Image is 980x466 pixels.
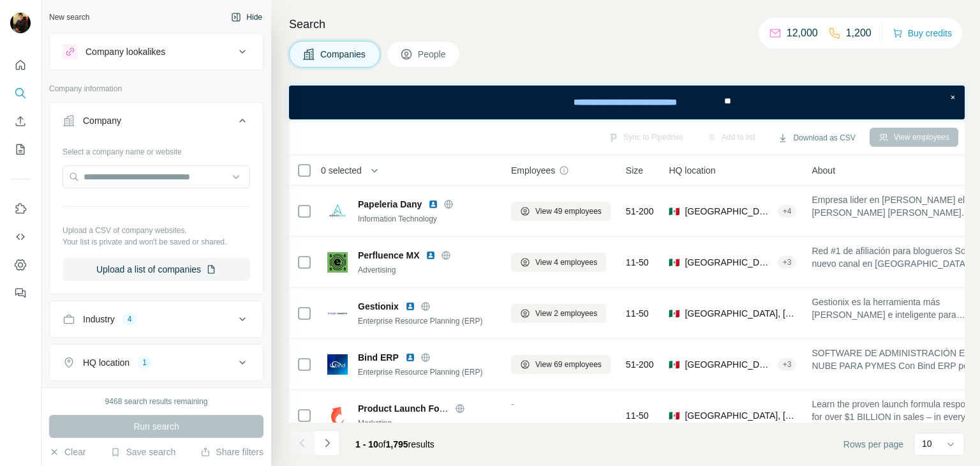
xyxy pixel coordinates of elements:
span: Employees [511,164,555,177]
p: 12,000 [787,26,818,41]
button: Feedback [10,282,31,304]
span: People [418,48,447,61]
span: 🇲🇽 [669,358,679,371]
button: Download as CSV [769,128,864,147]
span: [GEOGRAPHIC_DATA], [GEOGRAPHIC_DATA][PERSON_NAME] [685,358,772,371]
span: 51-200 [626,358,654,371]
button: My lists [10,138,31,161]
button: Enrich CSV [10,110,31,133]
button: Share filters [200,446,264,458]
h4: Search [289,15,965,33]
span: results [355,439,434,449]
span: [GEOGRAPHIC_DATA], [GEOGRAPHIC_DATA] [685,205,772,218]
div: Information Technology [358,213,496,225]
span: Papeleria Dany [358,198,422,211]
div: Industry [83,313,115,326]
div: Enterprise Resource Planning (ERP) [358,366,496,378]
button: Dashboard [10,253,31,276]
span: HQ location [669,164,715,177]
span: About [812,164,835,177]
span: Gestionix [358,300,399,313]
span: Perfluence MX [358,249,419,262]
div: Company [83,114,121,127]
button: View 2 employees [511,304,606,323]
span: Rows per page [843,438,903,451]
button: Upload a list of companies [63,258,250,281]
button: Clear [49,446,85,458]
span: 1 - 10 [355,439,378,449]
span: View 4 employees [535,257,597,268]
span: Size [626,164,643,177]
img: Avatar [10,13,31,33]
span: 11-50 [626,409,649,422]
span: 11-50 [626,307,649,320]
button: Search [10,82,31,105]
img: Logo of Papeleria Dany [327,201,348,222]
div: HQ location [83,356,130,369]
img: Logo of Perfluence MX [327,252,348,273]
span: 🇲🇽 [669,256,679,269]
div: + 3 [778,257,797,268]
button: Buy credits [893,24,952,42]
iframe: Banner [289,86,965,119]
div: Enterprise Resource Planning (ERP) [358,315,496,327]
div: Advertising [358,264,496,276]
p: Company information [49,83,264,94]
button: Quick start [10,54,31,77]
p: 10 [922,437,932,450]
img: Logo of Product Launch Formula [327,405,348,426]
button: Company [50,105,263,141]
button: Use Surfe API [10,225,31,248]
img: LinkedIn logo [405,352,415,363]
span: 51-200 [626,205,654,218]
span: Bind ERP [358,351,399,364]
span: of [378,439,386,449]
button: Company lookalikes [50,36,263,67]
span: Product Launch Formula [358,403,464,414]
span: [GEOGRAPHIC_DATA], [GEOGRAPHIC_DATA] [685,307,796,320]
span: 🇲🇽 [669,205,679,218]
button: Hide [222,8,271,27]
span: View 69 employees [535,359,602,370]
button: Use Surfe on LinkedIn [10,197,31,220]
img: LinkedIn logo [426,250,436,260]
div: 9468 search results remaining [105,396,208,407]
div: 1 [137,357,152,368]
span: View 49 employees [535,206,602,217]
img: Logo of Bind ERP [327,354,348,375]
div: + 4 [778,206,797,217]
div: + 3 [778,359,797,370]
div: Select a company name or website [63,141,250,158]
p: Your list is private and won't be saved or shared. [63,236,250,248]
span: - [511,399,514,409]
div: 4 [122,313,137,325]
button: View 4 employees [511,253,606,272]
button: View 49 employees [511,202,611,221]
button: Industry4 [50,304,263,334]
div: New search [49,11,89,23]
p: Upload a CSV of company websites. [63,225,250,236]
img: LinkedIn logo [428,199,438,209]
span: [GEOGRAPHIC_DATA], [GEOGRAPHIC_DATA] [685,409,796,422]
button: Save search [110,446,175,458]
button: Navigate to next page [315,430,340,456]
p: 1,200 [846,26,872,41]
span: 0 selected [321,164,362,177]
button: View 69 employees [511,355,611,374]
img: Logo of Gestionix [327,303,348,324]
span: 🇲🇽 [669,409,679,422]
div: Company lookalikes [85,45,165,58]
span: 🇲🇽 [669,307,679,320]
span: View 2 employees [535,308,597,319]
img: LinkedIn logo [405,301,415,312]
button: HQ location1 [50,347,263,378]
span: Companies [320,48,367,61]
span: 11-50 [626,256,649,269]
div: Marketing [358,417,496,429]
span: 1,795 [386,439,408,449]
span: [GEOGRAPHIC_DATA], [GEOGRAPHIC_DATA] [685,256,772,269]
